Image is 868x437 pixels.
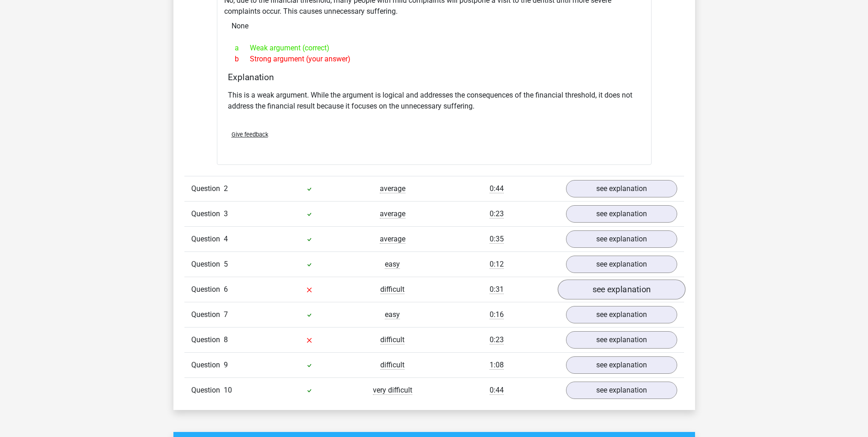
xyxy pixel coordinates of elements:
[224,17,644,35] div: None
[228,90,641,112] p: This is a weak argument. While the argument is logical and addresses the consequences of the fina...
[380,184,405,193] span: average
[380,209,405,218] span: average
[380,285,404,294] span: difficult
[191,183,224,194] span: Question
[490,235,504,244] span: 0:35
[490,386,504,395] span: 0:44
[380,235,405,244] span: average
[380,335,404,344] span: difficult
[191,208,224,219] span: Question
[224,184,228,193] span: 2
[224,335,228,344] span: 8
[224,361,228,369] span: 9
[228,54,641,65] div: Strong argument (your answer)
[566,382,677,399] a: see explanation
[228,43,641,54] div: Weak argument (correct)
[224,285,228,294] span: 6
[385,260,400,269] span: easy
[566,306,677,323] a: see explanation
[191,309,224,320] span: Question
[191,360,224,371] span: Question
[235,43,250,54] span: a
[191,259,224,270] span: Question
[224,209,228,218] span: 3
[191,385,224,396] span: Question
[557,279,685,300] a: see explanation
[490,260,504,269] span: 0:12
[380,361,404,370] span: difficult
[191,234,224,245] span: Question
[490,335,504,344] span: 0:23
[224,235,228,243] span: 4
[224,260,228,268] span: 5
[228,72,641,82] h4: Explanation
[224,386,232,394] span: 10
[191,334,224,345] span: Question
[490,285,504,294] span: 0:31
[191,284,224,295] span: Question
[566,180,677,197] a: see explanation
[235,54,250,65] span: b
[566,230,677,248] a: see explanation
[566,205,677,223] a: see explanation
[232,131,268,138] span: Give feedback
[566,356,677,374] a: see explanation
[490,184,504,193] span: 0:44
[224,310,228,319] span: 7
[566,331,677,349] a: see explanation
[373,386,412,395] span: very difficult
[490,361,504,370] span: 1:08
[566,256,677,273] a: see explanation
[490,209,504,218] span: 0:23
[385,310,400,319] span: easy
[490,310,504,319] span: 0:16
